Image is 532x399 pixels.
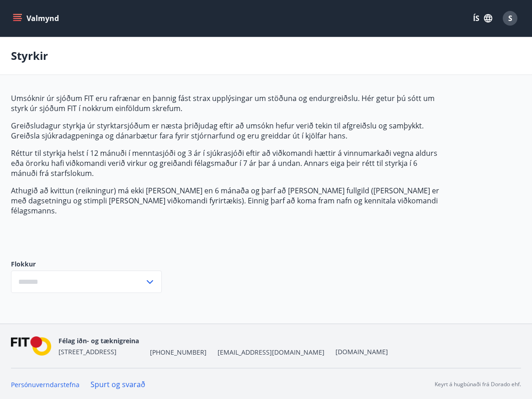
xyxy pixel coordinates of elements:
span: [STREET_ADDRESS] [59,347,117,356]
a: Spurt og svarað [90,379,145,389]
p: Styrkir [11,48,48,64]
p: Umsóknir úr sjóðum FIT eru rafrænar en þannig fást strax upplýsingar um stöðuna og endurgreiðslu.... [11,93,442,113]
button: menu [11,10,63,27]
p: Réttur til styrkja helst í 12 mánuði í menntasjóði og 3 ár í sjúkrasjóði eftir að viðkomandi hætt... [11,148,442,178]
button: S [499,7,521,29]
p: Keyrt á hugbúnaði frá Dorado ehf. [435,380,521,388]
span: Félag iðn- og tæknigreina [59,336,139,345]
img: FPQVkF9lTnNbbaRSFyT17YYeljoOGk5m51IhT0bO.png [11,336,51,356]
span: S [508,13,512,23]
p: Athugið að kvittun (reikningur) má ekki [PERSON_NAME] en 6 mánaða og þarf að [PERSON_NAME] fullgi... [11,186,442,216]
p: Greiðsludagur styrkja úr styrktarsjóðum er næsta þriðjudag eftir að umsókn hefur verið tekin til ... [11,121,442,141]
span: [PHONE_NUMBER] [150,348,207,357]
label: Flokkur [11,260,162,269]
span: [EMAIL_ADDRESS][DOMAIN_NAME] [218,348,325,357]
button: ÍS [468,10,497,27]
a: Persónuverndarstefna [11,380,80,389]
a: [DOMAIN_NAME] [335,347,388,356]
